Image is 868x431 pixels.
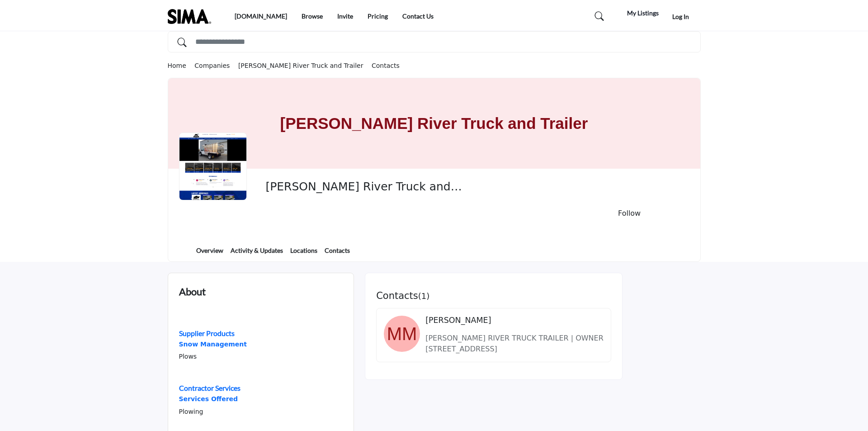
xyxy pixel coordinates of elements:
[337,12,353,20] a: Invite
[614,8,659,19] div: My Listings
[324,246,350,261] a: Contacts
[421,291,426,301] span: 1
[179,408,203,415] a: Plowing
[368,12,388,20] a: Pricing
[235,12,287,20] a: [DOMAIN_NAME]
[179,339,247,350] a: Snow Management
[376,290,429,302] h3: Contacts
[672,13,689,20] span: Log In
[179,339,247,350] div: Snow management involves the removal, relocation, and mitigation of snow accumulation on roads, w...
[179,329,235,337] b: Supplier Products
[179,353,197,360] a: Plows
[179,393,241,405] div: Services Offered refers to the specific products, assistance, or expertise a business provides to...
[179,393,241,405] a: Services Offered
[230,246,283,261] a: Activity & Updates
[627,9,659,17] h5: My Listings
[179,310,197,328] button: Category Icon
[168,31,701,52] input: Search Solutions
[179,385,241,392] a: Contractor Services
[196,246,224,261] a: Overview
[280,78,588,169] h1: [PERSON_NAME] River Truck and Trailer
[194,62,238,69] a: Companies
[384,316,420,352] img: image
[418,291,430,301] span: ( )
[238,62,363,69] a: [PERSON_NAME] River Truck and Trailer
[679,210,689,217] button: More details
[179,284,206,299] h2: About
[168,62,195,69] a: Home
[302,12,323,20] a: Browse
[179,365,197,383] button: Category Icon
[425,344,604,355] p: [STREET_ADDRESS]
[290,246,318,261] a: Locations
[425,333,604,344] p: [PERSON_NAME] RIVER TRUCK TRAILER | OWNER
[179,330,235,337] a: Supplier Products
[265,180,469,194] span: Hudson River Truck and Trailer
[402,12,434,20] a: Contact Us
[168,9,216,24] img: site Logo
[585,204,674,223] button: Follow
[425,316,491,325] h4: [PERSON_NAME]
[587,9,609,24] a: Search
[365,62,400,69] a: Contacts
[570,210,580,217] button: Like
[179,384,241,392] b: Contractor Services
[661,9,701,25] button: Log In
